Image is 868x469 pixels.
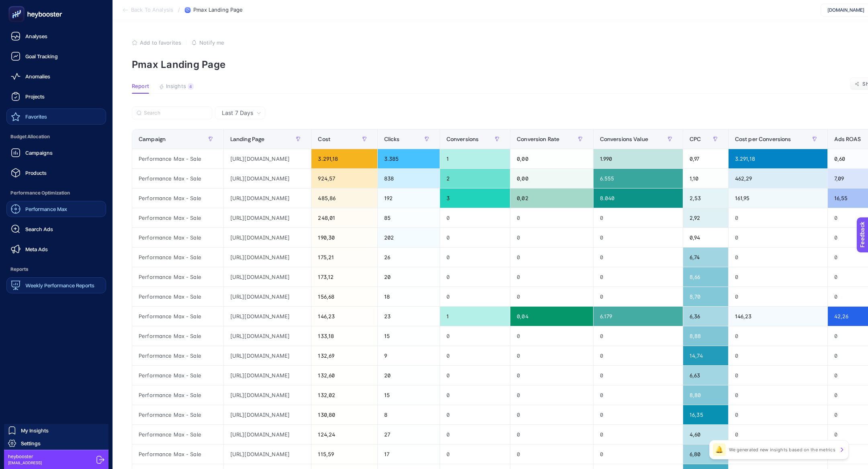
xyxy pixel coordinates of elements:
[683,149,728,168] div: 0,97
[713,443,726,456] div: 🔔
[224,228,311,247] div: [URL][DOMAIN_NAME]
[440,326,510,346] div: 0
[378,385,440,405] div: 15
[230,136,265,142] span: Landing Page
[378,326,440,346] div: 15
[311,326,377,346] div: 133,18
[25,282,94,289] span: Weekly Performance Reports
[132,188,223,208] div: Performance Max - Sale
[594,169,683,188] div: 6.555
[510,346,593,365] div: 0
[729,267,827,287] div: 0
[440,248,510,267] div: 0
[378,149,440,168] div: 3.385
[311,307,377,326] div: 146,23
[224,425,311,444] div: [URL][DOMAIN_NAME]
[25,73,50,80] span: Anomalies
[224,444,311,464] div: [URL][DOMAIN_NAME]
[594,248,683,267] div: 0
[378,169,440,188] div: 838
[594,326,683,346] div: 0
[683,248,728,267] div: 6,74
[132,149,223,168] div: Performance Max - Sale
[131,7,173,13] span: Back To Analysis
[729,446,835,453] p: We generated new insights based on the metrics
[224,385,311,405] div: [URL][DOMAIN_NAME]
[132,267,223,287] div: Performance Max - Sale
[25,206,67,212] span: Performance Max
[594,267,683,287] div: 0
[378,425,440,444] div: 27
[683,307,728,326] div: 6,36
[25,246,48,252] span: Meta Ads
[683,385,728,405] div: 8,80
[132,287,223,306] div: Performance Max - Sale
[378,267,440,287] div: 20
[224,366,311,385] div: [URL][DOMAIN_NAME]
[594,405,683,424] div: 0
[6,48,106,64] a: Goal Tracking
[440,169,510,188] div: 2
[683,405,728,424] div: 16,35
[311,267,377,287] div: 173,12
[683,444,728,464] div: 6,80
[729,149,827,168] div: 3.291,18
[311,366,377,385] div: 132,60
[510,444,593,464] div: 0
[440,366,510,385] div: 0
[224,169,311,188] div: [URL][DOMAIN_NAME]
[510,405,593,424] div: 0
[5,2,31,9] span: Feedback
[311,228,377,247] div: 190,30
[311,346,377,365] div: 132,69
[4,424,108,437] a: My Insights
[594,385,683,405] div: 0
[683,169,728,188] div: 1,10
[224,248,311,267] div: [URL][DOMAIN_NAME]
[440,385,510,405] div: 0
[140,39,181,46] span: Add to favorites
[144,110,207,116] input: Search
[378,444,440,464] div: 17
[25,226,53,232] span: Search Ads
[729,346,827,365] div: 0
[4,437,108,450] a: Settings
[224,267,311,287] div: [URL][DOMAIN_NAME]
[440,287,510,306] div: 0
[311,188,377,208] div: 485,86
[6,129,106,145] span: Budget Allocation
[510,228,593,247] div: 0
[729,425,827,444] div: 0
[6,241,106,257] a: Meta Ads
[378,307,440,326] div: 23
[729,188,827,208] div: 161,95
[834,136,861,142] span: Ads ROAS
[21,440,41,446] span: Settings
[132,228,223,247] div: Performance Max - Sale
[224,188,311,208] div: [URL][DOMAIN_NAME]
[378,228,440,247] div: 202
[378,346,440,365] div: 9
[729,208,827,227] div: 0
[378,188,440,208] div: 192
[224,287,311,306] div: [URL][DOMAIN_NAME]
[132,385,223,405] div: Performance Max - Sale
[510,366,593,385] div: 0
[517,136,559,142] span: Conversion Rate
[6,88,106,104] a: Projects
[600,136,648,142] span: Conversions Value
[21,427,49,434] span: My Insights
[683,326,728,346] div: 8,88
[440,405,510,424] div: 0
[166,83,186,90] span: Insights
[683,188,728,208] div: 2,53
[311,425,377,444] div: 124,24
[311,444,377,464] div: 115,59
[510,287,593,306] div: 0
[224,307,311,326] div: [URL][DOMAIN_NAME]
[132,83,149,90] span: Report
[6,277,106,293] a: Weekly Performance Reports
[6,261,106,277] span: Reports
[594,188,683,208] div: 8.040
[683,208,728,227] div: 2,92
